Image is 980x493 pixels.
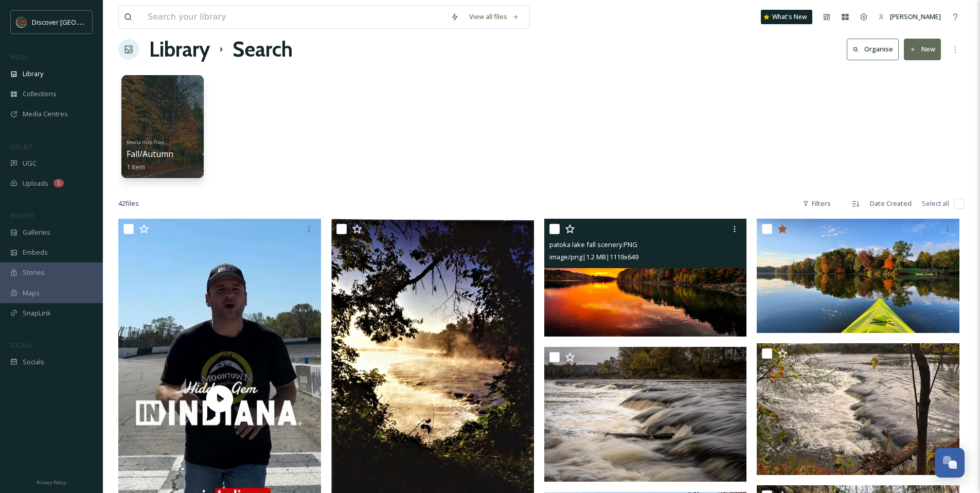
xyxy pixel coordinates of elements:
[54,179,64,187] div: 1
[118,199,139,208] span: 42 file s
[23,179,48,188] span: Uploads
[922,199,949,208] span: Select all
[761,10,812,24] a: What's New
[23,357,44,367] span: Socials
[935,448,965,478] button: Open Chat
[797,193,836,214] div: Filters
[865,193,917,214] div: Date Created
[544,347,747,482] img: Hindostan Falls by Dylan Erwin.jpg
[127,136,173,171] a: Media Hub FilesFall/Autumn1 item
[464,7,524,27] a: View all files
[16,17,27,27] img: SIN-logo.svg
[10,53,28,61] span: MEDIA
[904,39,941,60] button: New
[847,39,904,60] a: Organise
[23,268,45,277] span: Stories
[544,219,747,337] img: patoka lake fall scenery.PNG
[757,219,959,333] img: fall-1.jpg
[233,34,293,65] h1: Search
[23,248,48,257] span: Embeds
[757,343,959,476] img: Hindo Falls in the Fall .jpg
[23,159,37,168] span: UGC
[873,7,946,27] a: [PERSON_NAME]
[37,479,66,486] span: Privacy Policy
[127,139,164,146] span: Media Hub Files
[149,34,210,65] a: Library
[890,12,941,21] span: [PERSON_NAME]
[23,288,40,298] span: Maps
[10,143,32,150] span: COLLECT
[23,227,50,237] span: Galleries
[549,252,638,261] span: image/png | 1.2 MB | 1119 x 649
[847,39,899,60] button: Organise
[23,308,51,318] span: SnapLink
[10,212,34,219] span: WIDGETS
[37,476,66,488] a: Privacy Policy
[127,148,173,160] span: Fall/Autumn
[142,6,446,28] input: Search your library
[10,341,31,349] span: SOCIALS
[549,240,637,249] span: patoka lake fall scenery.PNG
[32,17,161,27] span: Discover [GEOGRAPHIC_DATA][US_STATE]
[23,89,57,99] span: Collections
[23,109,68,119] span: Media Centres
[127,162,145,171] span: 1 item
[23,69,43,79] span: Library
